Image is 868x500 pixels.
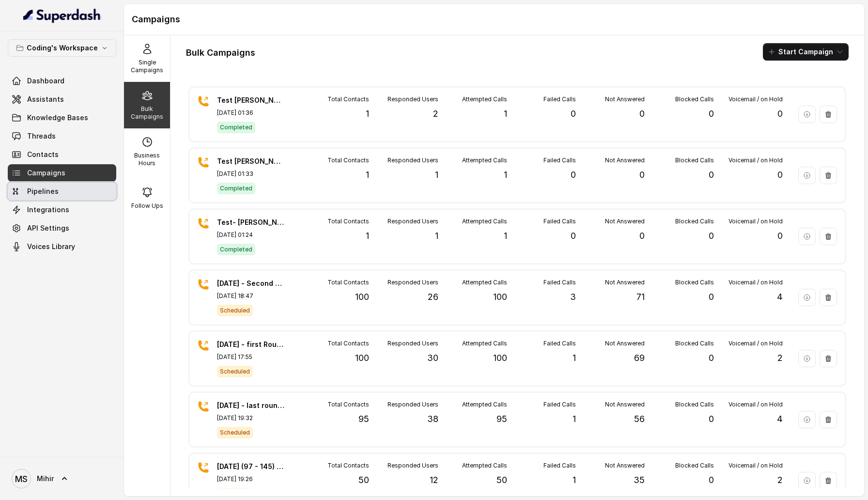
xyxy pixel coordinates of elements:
p: 0 [639,107,645,121]
p: Coding's Workspace [27,42,98,54]
p: 1 [366,229,369,243]
p: Responded Users [387,340,438,347]
p: Responded Users [387,401,438,408]
a: Contacts [8,146,116,163]
p: [DATE] - first Round - 100 Leads [217,340,285,349]
p: [DATE] 18:47 [217,292,285,300]
p: Failed Calls [543,95,576,103]
p: Blocked Calls [675,156,714,164]
p: Blocked Calls [675,279,714,286]
p: Test [PERSON_NAME] - 3 [217,95,285,105]
p: 1 [504,107,507,121]
p: Blocked Calls [675,462,714,469]
p: 12 [430,473,438,487]
span: Scheduled [217,427,253,438]
text: MS [15,474,28,484]
p: Blocked Calls [675,95,714,103]
p: 1 [366,107,369,121]
a: Threads [8,127,116,145]
p: 0 [709,168,714,182]
p: 100 [493,351,507,365]
p: Responded Users [387,156,438,164]
p: Attempted Calls [462,95,507,103]
p: [DATE] 19:26 [217,475,285,483]
p: Voicemail / on Hold [728,279,783,286]
p: 0 [777,168,783,182]
span: Contacts [27,150,59,159]
p: 1 [573,412,576,426]
span: API Settings [27,223,69,233]
p: 0 [639,168,645,182]
p: 0 [709,107,714,121]
a: Pipelines [8,183,116,200]
p: Blocked Calls [675,401,714,408]
p: Attempted Calls [462,340,507,347]
p: Failed Calls [543,340,576,347]
p: Not Answered [605,95,645,103]
p: 100 [493,290,507,304]
p: Attempted Calls [462,462,507,469]
p: Test- [PERSON_NAME] [217,218,285,227]
p: Follow Ups [131,202,163,210]
span: Completed [217,122,255,133]
p: Not Answered [605,462,645,469]
p: Blocked Calls [675,218,714,225]
p: Voicemail / on Hold [728,95,783,103]
p: Total Contacts [327,462,369,469]
a: Dashboard [8,72,116,90]
p: 2 [777,351,783,365]
span: Campaigns [27,168,65,178]
p: Total Contacts [327,401,369,408]
p: 1 [435,229,438,243]
p: Responded Users [387,462,438,469]
p: 0 [709,351,714,365]
p: 1 [435,168,438,182]
p: Total Contacts [327,340,369,347]
button: Start Campaign [763,43,849,61]
p: Voicemail / on Hold [728,340,783,347]
p: 1 [573,473,576,487]
p: 0 [571,229,576,243]
a: API Settings [8,219,116,237]
a: Campaigns [8,164,116,182]
p: Bulk Campaigns [128,105,166,121]
p: 1 [573,351,576,365]
p: Not Answered [605,156,645,164]
span: Threads [27,131,56,141]
span: Completed [217,183,255,194]
p: 3 [570,290,576,304]
p: Total Contacts [327,156,369,164]
p: Attempted Calls [462,218,507,225]
p: 100 [355,351,369,365]
p: 69 [634,351,645,365]
a: Assistants [8,91,116,108]
p: [DATE] - last round of 96 leads [217,401,285,410]
p: 30 [427,351,438,365]
p: 95 [358,412,369,426]
p: [DATE] 01:36 [217,109,285,117]
p: [DATE] 01:33 [217,170,285,178]
h1: Bulk Campaigns [186,45,255,61]
p: 50 [358,473,369,487]
p: Failed Calls [543,279,576,286]
span: Mihir [37,474,54,484]
p: 0 [571,107,576,121]
p: Total Contacts [327,218,369,225]
p: Total Contacts [327,95,369,103]
p: 1 [504,168,507,182]
p: 0 [639,229,645,243]
p: 0 [777,229,783,243]
span: Knowledge Bases [27,113,88,123]
p: Attempted Calls [462,279,507,286]
p: 0 [709,473,714,487]
p: Failed Calls [543,462,576,469]
p: Not Answered [605,340,645,347]
p: Attempted Calls [462,156,507,164]
p: 0 [709,290,714,304]
p: 56 [634,412,645,426]
p: 50 [496,473,507,487]
p: 0 [777,107,783,121]
p: [DATE] 19:32 [217,414,285,422]
p: 1 [504,229,507,243]
a: Knowledge Bases [8,109,116,126]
